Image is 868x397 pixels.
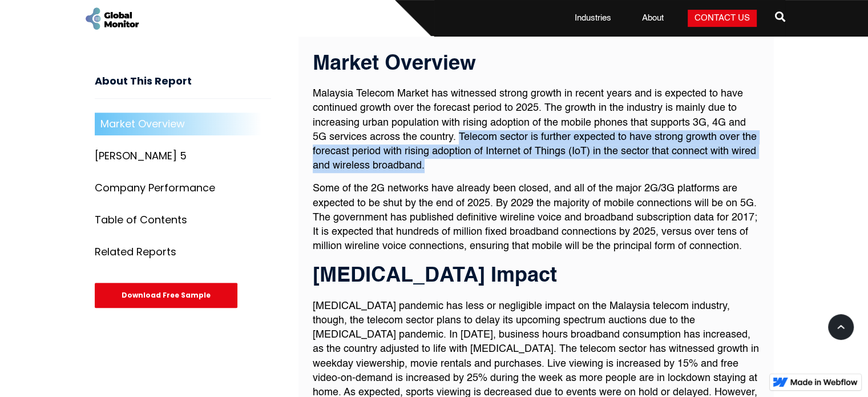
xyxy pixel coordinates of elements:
div: Market Overview [100,118,185,130]
span:  [775,9,785,25]
div: [PERSON_NAME] 5 [95,150,187,162]
a: [PERSON_NAME] 5 [95,145,271,167]
a: Table of Contents [95,208,271,231]
p: Malaysia Telecom Market has witnessed strong growth in recent years and is expected to have conti... [313,87,760,173]
a: Company Performance [95,177,271,199]
h3: [MEDICAL_DATA] Impact [313,265,760,288]
p: Some of the 2G networks have already been closed, and all of the major 2G/3G platforms are expect... [313,182,760,254]
div: Company Performance [95,182,215,194]
a: About [635,13,671,24]
a: Contact Us [688,10,757,27]
div: Table of Contents [95,214,187,226]
div: Related Reports [95,246,176,258]
div: Download Free Sample [95,283,237,308]
a:  [775,7,785,30]
a: Market Overview [95,113,271,135]
h3: Market Overview [313,53,760,76]
a: Industries [568,13,618,24]
h3: About This Report [95,75,271,99]
a: Related Reports [95,240,271,263]
a: home [83,6,140,31]
img: Made in Webflow [790,379,858,386]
